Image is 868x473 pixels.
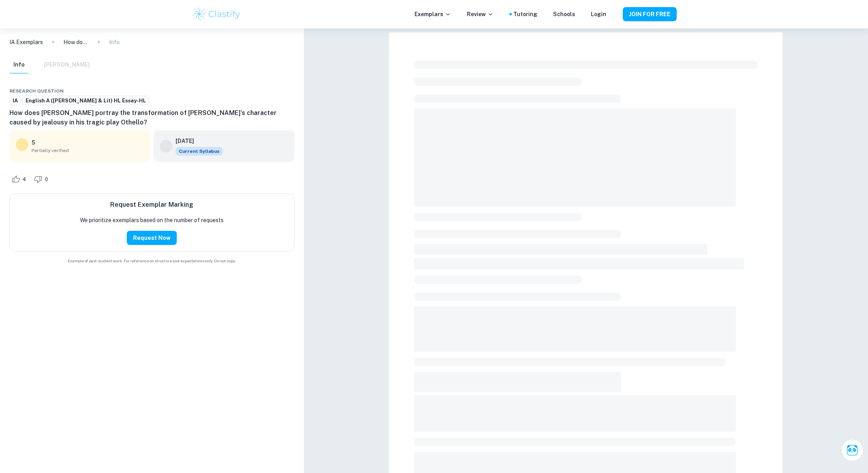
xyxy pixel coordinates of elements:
[176,147,223,156] span: Current Syllabus
[415,10,451,19] p: Exemplars
[9,38,43,46] a: IA Exemplars
[18,176,30,184] span: 4
[272,86,279,96] div: Download
[841,439,863,461] button: Ask Clai
[10,97,20,105] span: IA
[63,38,89,46] p: How does [PERSON_NAME] portray the transformation of [PERSON_NAME]’s character caused by jealousy...
[513,10,537,19] a: Tutoring
[80,216,224,224] p: We prioritize exemplars based on the number of requests
[23,97,149,105] span: English A ([PERSON_NAME] & Lit) HL Essay-HL
[553,10,575,19] a: Schools
[110,200,193,210] h6: Request Exemplar Marking
[9,258,294,264] span: Example of past student work. For reference on structure and expectations only. Do not copy.
[9,87,64,95] span: Research question
[176,147,223,156] div: This exemplar is based on the current syllabus. Feel free to refer to it for inspiration/ideas wh...
[288,86,294,96] div: Report issue
[280,86,287,96] div: Bookmark
[127,231,177,245] button: Request Now
[623,7,677,21] button: JOIN FOR FREE
[9,56,28,74] button: Info
[467,10,494,19] p: Review
[265,86,271,96] div: Share
[591,10,606,19] a: Login
[9,108,294,127] h6: How does [PERSON_NAME] portray the transformation of [PERSON_NAME]’s character caused by jealousy...
[9,96,21,106] a: IA
[41,176,52,184] span: 0
[22,96,149,106] a: English A ([PERSON_NAME] & Lit) HL Essay-HL
[32,173,52,185] div: Dislike
[9,173,30,185] div: Like
[613,12,616,16] button: Help and Feedback
[109,38,120,46] p: Info
[192,6,242,22] img: Clastify logo
[176,137,217,145] h6: [DATE]
[31,147,144,154] span: Partially verified
[31,138,35,147] p: 5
